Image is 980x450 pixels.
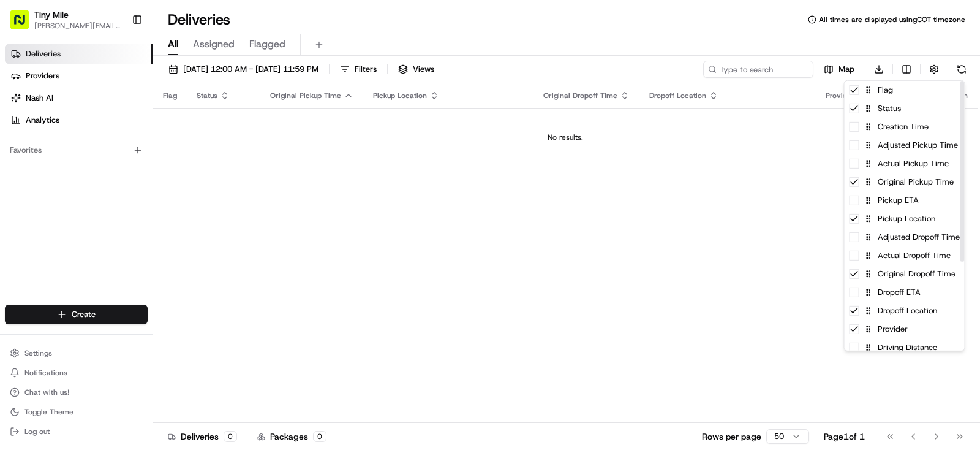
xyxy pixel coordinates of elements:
[845,228,965,246] div: Adjusted Dropoff Time
[845,99,965,118] div: Status
[845,246,965,265] div: Actual Dropoff Time
[845,265,965,283] div: Original Dropoff Time
[845,81,965,99] div: Flag
[12,179,22,189] div: 📗
[845,283,965,302] div: Dropoff ETA
[12,12,37,37] img: Nash
[42,117,201,129] div: Start new chat
[845,118,965,136] div: Creation Time
[24,178,94,190] span: Knowledge Base
[104,179,113,189] div: 💻
[99,173,202,195] a: 💻API Documentation
[208,121,223,135] button: Start new chat
[12,49,223,69] p: Welcome 👋
[845,320,965,338] div: Provider
[845,136,965,154] div: Adjusted Pickup Time
[845,154,965,173] div: Actual Pickup Time
[845,191,965,210] div: Pickup ETA
[32,79,202,92] input: Clear
[12,117,34,139] img: 1736555255976-a54dd68f-1ca7-489b-9aae-adbdc363a1c4
[116,178,197,190] span: API Documentation
[845,302,965,320] div: Dropoff Location
[122,208,148,217] span: Pylon
[42,129,155,139] div: We're available if you need us!
[845,210,965,228] div: Pickup Location
[7,173,99,195] a: 📗Knowledge Base
[845,338,965,357] div: Driving Distance
[845,173,965,191] div: Original Pickup Time
[86,207,148,217] a: Powered byPylon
